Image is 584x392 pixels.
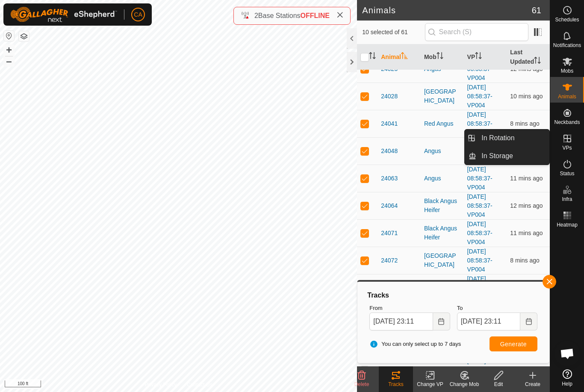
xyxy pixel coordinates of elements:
[145,381,177,389] a: Privacy Policy
[561,68,573,74] span: Mobs
[381,229,398,238] span: 24071
[465,130,549,147] li: In Rotation
[510,366,543,373] span: 27 Sep 2025 at 10:59 pm
[401,53,408,60] p-sorticon: Activate to sort
[467,221,493,245] a: [DATE] 08:58:37-VP004
[447,380,481,388] div: Change Mob
[510,202,543,209] span: 27 Sep 2025 at 10:59 pm
[467,166,493,191] a: [DATE] 08:58:37-VP004
[258,12,301,19] span: Base Stations
[424,174,460,183] div: Angus
[134,10,142,19] span: CA
[19,31,29,41] button: Map Layers
[424,197,460,215] div: Black Angus Heifer
[424,119,460,128] div: Red Angus
[507,44,550,70] th: Last Updated
[369,340,461,348] span: You can only select up to 7 days
[510,257,539,264] span: 27 Sep 2025 at 11:04 pm
[467,84,493,109] a: [DATE] 08:58:37-VP004
[550,366,584,390] a: Help
[532,4,541,17] span: 61
[425,23,528,41] input: Search (S)
[554,120,580,125] span: Neckbands
[467,111,493,136] a: [DATE] 08:58:37-VP004
[481,151,513,161] span: In Storage
[516,380,550,388] div: Create
[555,17,579,22] span: Schedules
[481,380,516,388] div: Edit
[369,304,450,312] label: From
[424,279,460,297] div: [GEOGRAPHIC_DATA]
[187,381,212,389] a: Contact Us
[562,197,572,202] span: Infra
[555,341,580,366] div: Open chat
[362,28,425,37] span: 10 selected of 61
[500,341,527,348] span: Generate
[553,43,581,48] span: Notifications
[510,175,543,182] span: 27 Sep 2025 at 11:00 pm
[457,304,537,312] label: To
[465,147,549,165] li: In Storage
[381,147,398,156] span: 24048
[421,44,464,70] th: Mob
[424,147,460,156] div: Angus
[301,12,330,19] span: OFFLINE
[369,53,376,60] p-sorticon: Activate to sort
[379,380,413,388] div: Tracks
[475,53,482,60] p-sorticon: Activate to sort
[510,93,543,100] span: 27 Sep 2025 at 11:02 pm
[534,58,541,65] p-sorticon: Activate to sort
[10,7,117,22] img: Gallagher Logo
[354,381,369,387] span: Delete
[510,65,543,72] span: 27 Sep 2025 at 11:00 pm
[424,87,460,105] div: [GEOGRAPHIC_DATA]
[476,147,549,165] a: In Storage
[562,381,572,386] span: Help
[490,336,537,351] button: Generate
[558,94,576,99] span: Animals
[366,290,541,301] div: Tracks
[557,222,578,227] span: Heatmap
[467,248,493,273] a: [DATE] 08:58:37-VP004
[4,31,14,41] button: Reset Map
[4,45,14,55] button: +
[481,133,514,143] span: In Rotation
[381,92,398,101] span: 24028
[520,312,537,330] button: Choose Date
[467,56,493,81] a: [DATE] 08:58:37-VP004
[381,174,398,183] span: 24063
[510,120,539,127] span: 27 Sep 2025 at 11:03 pm
[476,130,549,147] a: In Rotation
[510,230,543,236] span: 27 Sep 2025 at 11:01 pm
[560,171,574,176] span: Status
[464,44,507,70] th: VP
[424,224,460,242] div: Black Angus Heifer
[413,380,447,388] div: Change VP
[433,312,450,330] button: Choose Date
[437,53,443,60] p-sorticon: Activate to sort
[362,5,532,15] h2: Animals
[562,145,572,150] span: VPs
[424,251,460,269] div: [GEOGRAPHIC_DATA]
[381,365,398,374] span: 24082
[381,119,398,128] span: 24041
[424,365,460,374] div: Angus
[254,12,258,19] span: 2
[467,275,493,300] a: [DATE] 08:58:37-VP004
[378,44,421,70] th: Animal
[467,193,493,218] a: [DATE] 08:58:37-VP004
[381,256,398,265] span: 24072
[4,56,14,66] button: –
[381,201,398,210] span: 24064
